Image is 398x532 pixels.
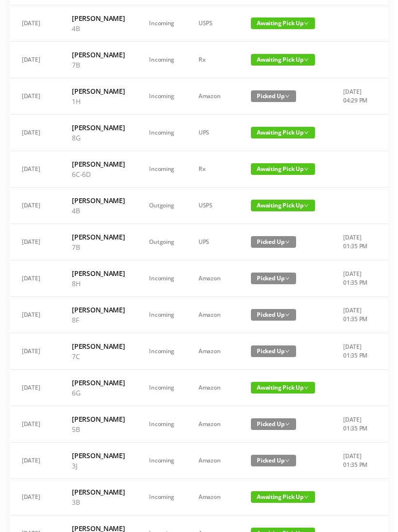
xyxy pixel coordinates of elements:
td: UPS [186,224,239,260]
span: Picked Up [251,345,296,357]
td: Incoming [137,297,186,333]
p: 4B [72,23,125,34]
p: 3J [72,461,125,471]
h6: [PERSON_NAME] [72,305,125,315]
td: Outgoing [137,224,186,260]
h6: [PERSON_NAME] [72,268,125,278]
td: Incoming [137,479,186,515]
h6: [PERSON_NAME] [72,232,125,242]
td: Amazon [186,297,239,333]
td: Outgoing [137,188,186,224]
p: 3B [72,497,125,507]
p: 6C-6D [72,169,125,179]
td: Amazon [186,479,239,515]
td: [DATE] [10,406,60,443]
i: icon: down [304,167,309,172]
td: Incoming [137,406,186,443]
td: Incoming [137,42,186,78]
i: icon: down [285,422,290,427]
td: [DATE] [10,224,60,260]
span: Picked Up [251,236,296,248]
h6: [PERSON_NAME] [72,159,125,169]
td: UPS [186,115,239,151]
i: icon: down [304,130,309,135]
i: icon: down [285,94,290,99]
span: Picked Up [251,273,296,284]
span: Awaiting Pick Up [251,17,315,29]
span: Awaiting Pick Up [251,54,315,66]
i: icon: down [304,21,309,26]
h6: [PERSON_NAME] [72,450,125,461]
td: Amazon [186,443,239,479]
td: [DATE] 04:29 PM [331,78,382,115]
span: Picked Up [251,90,296,102]
span: Awaiting Pick Up [251,200,315,211]
td: Incoming [137,5,186,42]
td: Incoming [137,333,186,370]
span: Awaiting Pick Up [251,127,315,138]
td: [DATE] 01:35 PM [331,297,382,333]
span: Awaiting Pick Up [251,382,315,394]
p: 7C [72,351,125,361]
i: icon: down [304,495,309,499]
td: [DATE] [10,5,60,42]
p: 8G [72,133,125,143]
td: [DATE] [10,78,60,115]
span: Picked Up [251,418,296,430]
h6: [PERSON_NAME] [72,50,125,60]
td: [DATE] [10,188,60,224]
td: [DATE] [10,297,60,333]
h6: [PERSON_NAME] [72,341,125,351]
td: [DATE] [10,370,60,406]
td: Incoming [137,443,186,479]
td: Incoming [137,78,186,115]
td: Amazon [186,333,239,370]
td: Incoming [137,260,186,297]
td: Amazon [186,260,239,297]
td: Rx [186,151,239,188]
td: [DATE] 01:35 PM [331,406,382,443]
p: 8H [72,278,125,289]
i: icon: down [285,349,290,354]
td: Incoming [137,370,186,406]
td: [DATE] [10,260,60,297]
td: [DATE] 01:35 PM [331,443,382,479]
p: 7B [72,242,125,252]
td: USPS [186,5,239,42]
td: [DATE] 01:35 PM [331,333,382,370]
h6: [PERSON_NAME] [72,378,125,388]
td: [DATE] [10,333,60,370]
i: icon: down [285,240,290,244]
td: Amazon [186,78,239,115]
td: [DATE] 01:35 PM [331,260,382,297]
p: 4B [72,206,125,216]
td: [DATE] [10,443,60,479]
span: Awaiting Pick Up [251,491,315,503]
i: icon: down [285,276,290,281]
h6: [PERSON_NAME] [72,122,125,133]
h6: [PERSON_NAME] [72,86,125,96]
td: [DATE] [10,151,60,188]
h6: [PERSON_NAME] [72,195,125,206]
p: 1H [72,96,125,106]
i: icon: down [304,57,309,62]
i: icon: down [285,312,290,317]
td: USPS [186,188,239,224]
p: 6G [72,388,125,398]
td: [DATE] [10,479,60,515]
i: icon: down [285,458,290,463]
td: Amazon [186,406,239,443]
p: 7B [72,60,125,70]
p: 5B [72,424,125,434]
td: Incoming [137,151,186,188]
td: [DATE] [10,42,60,78]
span: Awaiting Pick Up [251,163,315,175]
span: Picked Up [251,309,296,321]
i: icon: down [304,203,309,208]
h6: [PERSON_NAME] [72,414,125,424]
span: Picked Up [251,455,296,466]
td: Rx [186,42,239,78]
h6: [PERSON_NAME] [72,487,125,497]
td: [DATE] [10,115,60,151]
p: 8F [72,315,125,325]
